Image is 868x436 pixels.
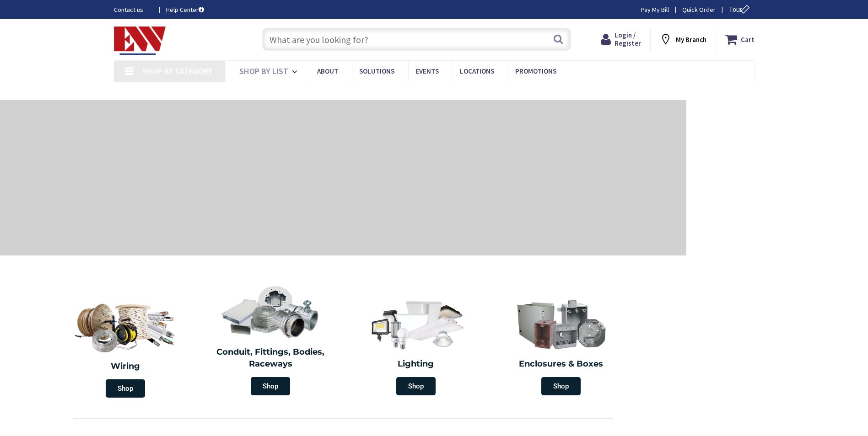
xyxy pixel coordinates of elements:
strong: My Branch [676,35,706,44]
a: Login / Register [601,31,641,48]
h2: Wiring [57,361,194,372]
strong: Cart [741,31,755,48]
span: Login / Register [615,31,641,48]
span: Events [415,67,439,75]
img: Electrical Wholesalers, Inc. [114,27,166,55]
h2: Enclosures & Boxes [496,358,627,370]
span: Shop [396,377,436,395]
a: Contact us [114,5,151,14]
a: Quick Order [682,5,716,14]
a: Wiring Shop [53,292,198,402]
span: Shop By Category [142,66,212,76]
span: Shop [251,377,290,395]
span: Solutions [359,67,394,75]
a: Cart [725,31,755,48]
span: Shop [541,377,581,395]
span: Shop By List [239,66,288,76]
h2: Conduit, Fittings, Bodies, Raceways [205,346,337,370]
div: My Branch [659,31,706,48]
a: Pay My Bill [641,5,669,14]
input: What are you looking for? [262,28,571,51]
h2: Lighting [350,358,482,370]
span: Locations [460,67,494,75]
a: Lighting Shop [345,292,486,400]
span: About [317,67,338,75]
a: Conduit, Fittings, Bodies, Raceways Shop [200,281,341,400]
span: Shop [106,379,145,398]
a: Enclosures & Boxes Shop [491,292,632,400]
span: Promotions [515,67,556,75]
a: Help Center [166,5,204,14]
span: Tour [729,5,752,14]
